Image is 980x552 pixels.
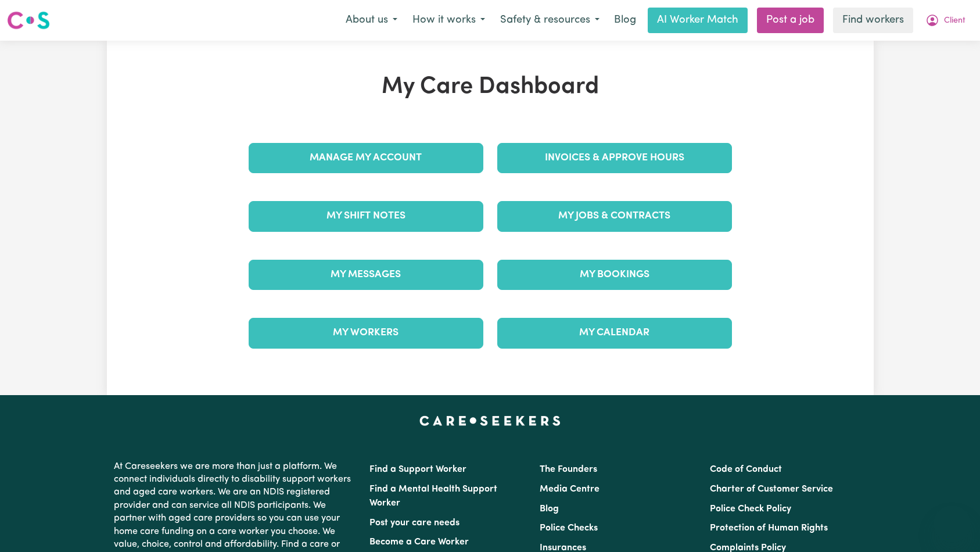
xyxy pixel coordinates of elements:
a: Protection of Human Rights [710,524,828,533]
a: Find a Mental Health Support Worker [369,485,497,508]
a: Find workers [833,8,913,33]
iframe: Button to launch messaging window [934,506,971,543]
a: My Workers [249,318,483,348]
a: My Jobs & Contracts [497,201,732,231]
a: AI Worker Match [648,8,748,33]
a: Charter of Customer Service [710,485,833,494]
a: My Messages [249,260,483,290]
a: Police Checks [540,524,598,533]
a: Blog [607,8,643,33]
a: My Calendar [497,318,732,348]
a: Blog [540,504,559,514]
a: The Founders [540,465,597,474]
span: Client [944,15,965,27]
a: Become a Care Worker [369,537,469,547]
a: Find a Support Worker [369,465,466,474]
a: Careseekers home page [419,416,561,425]
a: Post your care needs [369,518,460,528]
a: Careseekers logo [7,7,50,34]
img: Careseekers logo [7,10,50,31]
button: Safety & resources [493,8,607,33]
a: Manage My Account [249,143,483,173]
a: My Shift Notes [249,201,483,231]
a: Code of Conduct [710,465,782,474]
a: Media Centre [540,485,600,494]
a: My Bookings [497,260,732,290]
button: My Account [918,8,973,33]
button: How it works [405,8,493,33]
a: Post a job [757,8,824,33]
h1: My Care Dashboard [242,73,739,101]
a: Invoices & Approve Hours [497,143,732,173]
a: Police Check Policy [710,504,791,514]
button: About us [338,8,405,33]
